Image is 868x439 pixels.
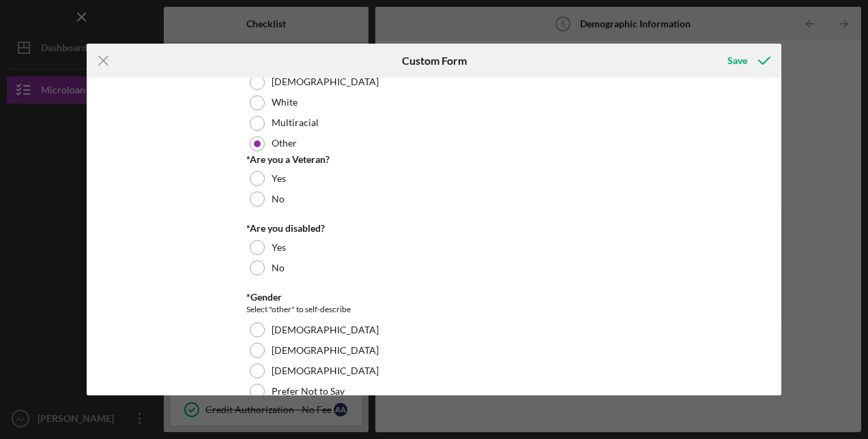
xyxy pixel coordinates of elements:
[246,303,622,316] div: Select "other" to self-describe
[246,154,622,165] div: *Are you a Veteran?
[272,117,319,128] label: Multiracial
[272,324,379,335] label: [DEMOGRAPHIC_DATA]
[272,194,285,205] label: No
[272,173,286,184] label: Yes
[246,223,622,234] div: *Are you disabled?
[727,47,747,74] div: Save
[714,47,781,74] button: Save
[402,55,467,67] h6: Custom Form
[272,262,285,273] label: No
[246,292,622,303] div: *Gender
[272,76,379,87] label: [DEMOGRAPHIC_DATA]
[272,345,379,356] label: [DEMOGRAPHIC_DATA]
[272,242,286,253] label: Yes
[272,386,345,397] label: Prefer Not to Say
[272,97,298,108] label: White
[272,138,297,149] label: Other
[272,365,379,376] label: [DEMOGRAPHIC_DATA]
